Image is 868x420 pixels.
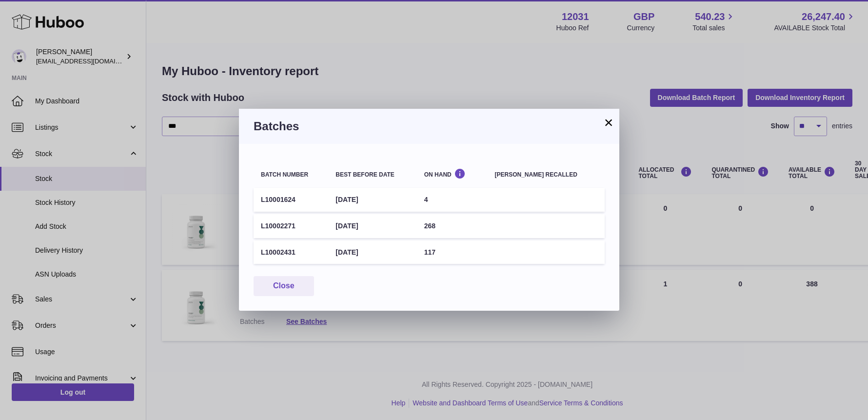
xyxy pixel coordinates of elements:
[254,240,328,264] td: L10002431
[417,188,488,212] td: 4
[254,276,314,296] button: Close
[254,188,328,212] td: L10001624
[424,168,480,178] div: On Hand
[328,188,416,212] td: [DATE]
[495,172,597,178] div: [PERSON_NAME] recalled
[417,240,488,264] td: 117
[603,117,614,128] button: ×
[328,214,416,238] td: [DATE]
[254,214,328,238] td: L10002271
[254,119,605,134] h3: Batches
[261,172,321,178] div: Batch number
[417,214,488,238] td: 268
[335,172,409,178] div: Best before date
[328,240,416,264] td: [DATE]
